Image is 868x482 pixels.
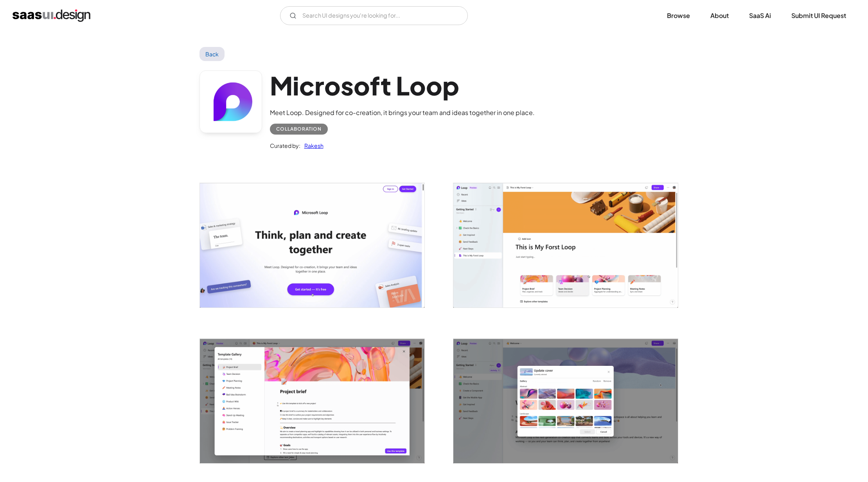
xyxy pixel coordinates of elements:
[453,339,678,463] a: open lightbox
[280,6,468,25] form: Email Form
[13,9,90,22] a: home
[300,141,323,150] a: Rakesh
[740,7,780,24] a: SaaS Ai
[200,183,424,308] a: open lightbox
[658,7,699,24] a: Browse
[280,6,468,25] input: Search UI designs you're looking for...
[200,183,424,308] img: 641bcfa2200c82cd933b5672_Microsoft%20Loop%20-%20Home%20Screen.png
[199,47,225,61] a: Back
[270,70,535,101] h1: Microsoft Loop
[276,124,322,134] div: Collaboration
[200,339,424,463] img: 641bcfa2200c82d8ab3b5671_Microsoft%20Loop%20-%20Template%20Gallery.png
[270,141,300,150] div: Curated by:
[270,108,535,117] div: Meet Loop. Designed for co-creation, it brings your team and ideas together in one place.
[782,7,855,24] a: Submit UI Request
[200,339,424,463] a: open lightbox
[701,7,738,24] a: About
[453,183,678,308] img: 641bcfa1362b21e38e1697d5_Microsoft%20Loop%20-%20First%20Loop.png
[453,183,678,308] a: open lightbox
[453,339,678,463] img: 641bcfa1ab25812b578b8b6d_Microsoft%20Loop%20-%20Update%20Cover%20Image.png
